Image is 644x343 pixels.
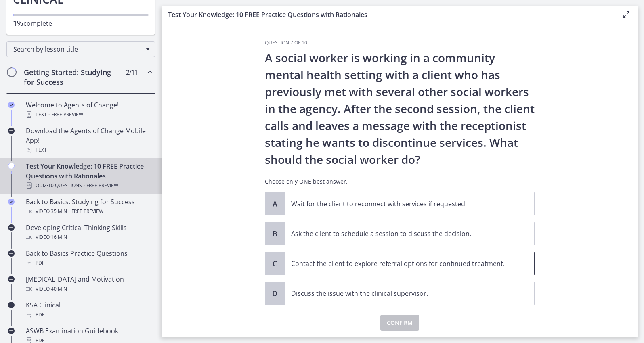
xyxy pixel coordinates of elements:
[26,207,152,216] div: Video
[8,102,15,108] i: Completed
[26,274,152,294] div: [MEDICAL_DATA] and Motivation
[26,197,152,216] div: Back to Basics: Studying for Success
[26,249,152,268] div: Back to Basics Practice Questions
[6,41,155,57] div: Search by lesson title
[13,18,23,28] span: 1%
[50,207,67,216] span: · 35 min
[8,199,15,205] i: Completed
[86,181,118,190] span: Free preview
[26,232,152,242] div: Video
[50,284,67,294] span: · 40 min
[291,199,512,209] p: Wait for the client to reconnect with services if requested.
[26,110,152,119] div: Text
[26,161,152,190] div: Test Your Knowledge: 10 FREE Practice Questions with Rationales
[168,10,608,19] h3: Test Your Knowledge: 10 FREE Practice Questions with Rationales
[69,207,70,216] span: ·
[26,300,152,320] div: KSA Clinical
[265,40,535,46] h3: Question 7 of 10
[13,45,142,54] span: Search by lesson title
[51,110,83,119] span: Free preview
[26,145,152,155] div: Text
[26,284,152,294] div: Video
[387,318,413,328] span: Confirm
[26,223,152,242] div: Developing Critical Thinking Skills
[26,258,152,268] div: PDF
[50,232,67,242] span: · 16 min
[270,199,280,209] span: A
[71,207,103,216] span: Free preview
[265,178,535,186] p: Choose only ONE best answer.
[24,67,122,87] h2: Getting Started: Studying for Success
[270,289,280,298] span: D
[48,110,50,119] span: ·
[291,229,512,238] p: Ask the client to schedule a session to discuss the decision.
[26,181,152,190] div: Quiz
[26,126,152,155] div: Download the Agents of Change Mobile App!
[126,67,138,77] span: 2 / 11
[270,229,280,238] span: B
[291,259,512,268] p: Contact the client to explore referral options for continued treatment.
[47,181,82,190] span: · 10 Questions
[265,49,535,168] p: A social worker is working in a community mental health setting with a client who has previously ...
[26,100,152,119] div: Welcome to Agents of Change!
[13,18,149,28] p: complete
[26,310,152,320] div: PDF
[380,315,419,331] button: Confirm
[84,181,85,190] span: ·
[270,259,280,268] span: C
[291,289,512,298] p: Discuss the issue with the clinical supervisor.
